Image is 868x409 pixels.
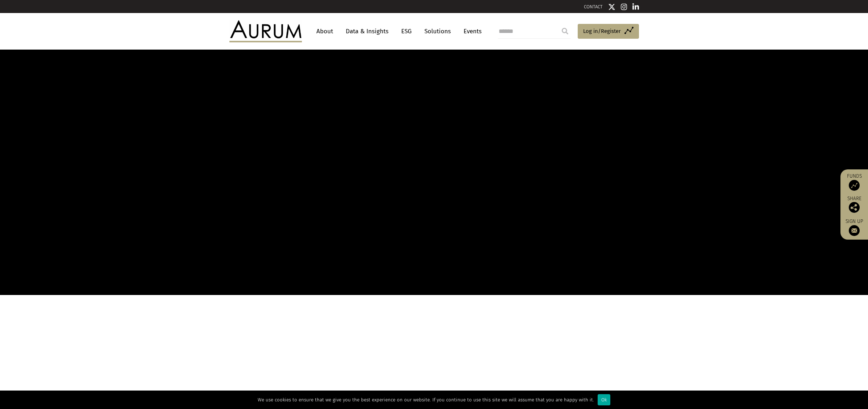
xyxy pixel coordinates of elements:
[229,20,302,42] img: Aurum
[313,25,337,38] a: About
[398,25,415,38] a: ESG
[583,27,621,35] span: Log in/Register
[844,173,864,191] a: Funds
[849,202,860,213] img: Share this post
[608,3,615,10] img: Twitter icon
[844,218,864,236] a: Sign up
[844,196,864,213] div: Share
[849,180,860,191] img: Access Funds
[598,394,610,405] div: Ok
[342,25,392,38] a: Data & Insights
[584,4,603,9] a: CONTACT
[632,3,639,10] img: Linkedin icon
[460,25,482,38] a: Events
[621,3,627,10] img: Instagram icon
[421,25,454,38] a: Solutions
[578,24,639,39] a: Log in/Register
[558,24,572,38] input: Submit
[849,225,860,236] img: Sign up to our newsletter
